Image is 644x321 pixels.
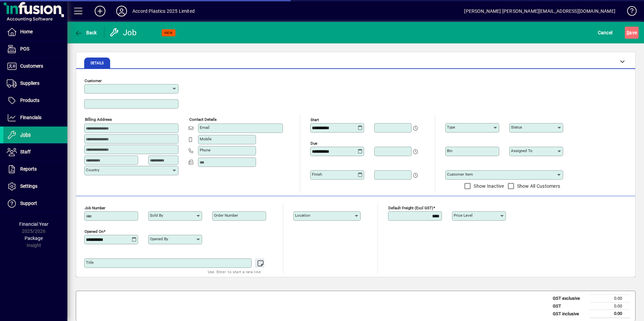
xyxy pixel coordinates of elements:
span: Financials [20,115,41,120]
mat-label: Opened by [150,237,168,241]
mat-label: Assigned to [511,148,533,153]
span: Support [20,201,37,206]
label: Show All Customers [516,183,560,189]
mat-label: Job number [85,206,105,210]
a: Home [3,24,67,40]
span: POS [20,46,29,51]
mat-label: Mobile [200,137,212,141]
td: GST inclusive [549,310,590,318]
a: Settings [3,178,67,195]
div: Job [109,27,138,38]
button: Profile [111,5,132,17]
td: 0.00 [590,310,630,318]
span: Suppliers [20,80,39,86]
a: POS [3,41,67,58]
mat-label: Customer [85,78,102,83]
button: Back [73,27,99,39]
span: Cancel [598,27,613,38]
mat-label: Default Freight (excl GST) [388,206,433,210]
td: 0.00 [590,302,630,310]
mat-hint: Use 'Enter' to start a new line [208,268,261,276]
span: ave [626,27,637,38]
span: Products [20,98,39,103]
mat-label: Country [86,168,99,172]
span: Details [91,62,104,65]
mat-label: Status [511,125,522,130]
mat-label: Customer Item [447,172,473,177]
mat-label: Sold by [150,213,163,218]
div: [PERSON_NAME] [PERSON_NAME][EMAIL_ADDRESS][DOMAIN_NAME] [464,6,615,16]
a: Support [3,195,67,212]
span: S [626,30,629,35]
mat-label: Finish [312,172,322,177]
mat-label: Phone [200,148,211,152]
button: Save [625,27,639,39]
span: Package [25,236,43,241]
td: 0.00 [590,295,630,302]
mat-label: Start [311,117,319,122]
mat-label: Email [200,125,210,130]
span: Customers [20,63,43,69]
span: Back [74,30,97,35]
a: Staff [3,144,67,160]
app-page-header-button: Back [67,27,104,39]
td: GST [549,302,590,310]
div: Accord Plastics 2025 Limited [132,6,195,16]
mat-label: Price Level [454,213,473,218]
a: Customers [3,58,67,75]
a: Suppliers [3,75,67,92]
button: Add [89,5,111,17]
a: Knowledge Base [622,1,636,23]
a: Products [3,92,67,109]
label: Show Inactive [472,183,504,189]
span: Financial Year [19,221,49,227]
span: NEW [164,31,173,35]
mat-label: Title [86,260,94,265]
span: Reports [20,166,37,172]
span: Staff [20,149,31,154]
a: Financials [3,109,67,126]
button: Cancel [596,27,614,39]
span: Jobs [20,132,31,137]
td: GST exclusive [549,295,590,302]
a: Reports [3,161,67,178]
mat-label: Due [311,141,317,146]
span: Home [20,29,33,34]
mat-label: Order number [214,213,238,218]
mat-label: Opened On [85,229,103,234]
mat-label: Bin [447,148,452,153]
mat-label: Type [447,125,455,130]
span: Settings [20,183,37,189]
mat-label: Location [295,213,310,218]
